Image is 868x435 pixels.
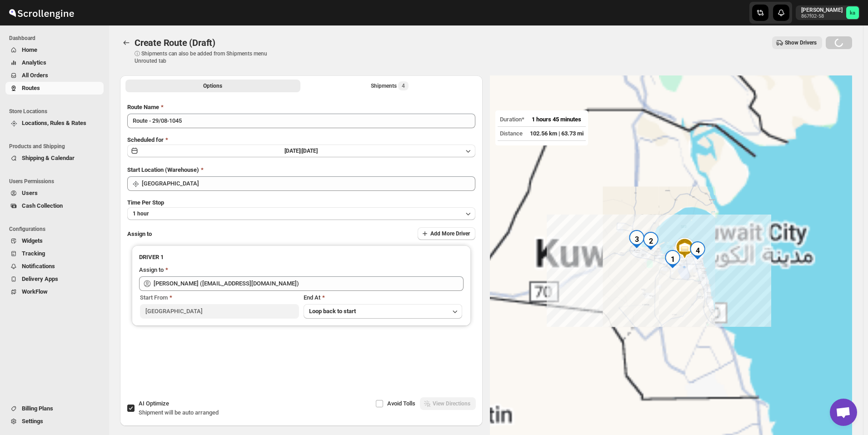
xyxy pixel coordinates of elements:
[22,85,40,91] span: Routes
[5,56,104,69] button: Analytics
[120,36,133,49] button: Routes
[500,130,523,137] span: Distance
[430,230,470,237] span: Add More Driver
[418,227,475,240] button: Add More Driver
[371,81,409,90] div: Shipments
[142,176,475,191] input: Search location
[5,260,104,273] button: Notifications
[5,285,104,298] button: WorkFlow
[22,46,37,53] span: Home
[127,207,475,220] button: 1 hour
[9,178,105,185] span: Users Permissions
[22,120,86,126] span: Locations, Rules & Rates
[302,148,318,154] span: [DATE]
[135,37,215,48] span: Create Route (Draft)
[127,145,475,157] button: [DATE]|[DATE]
[22,275,58,282] span: Delivery Apps
[139,253,464,262] h3: DRIVER 1
[5,415,104,428] button: Settings
[801,14,843,19] p: 867f02-58
[140,294,168,301] span: Start From
[5,44,104,56] button: Home
[304,293,463,302] div: End At
[5,187,104,200] button: Users
[5,82,104,95] button: Routes
[302,80,477,92] button: Selected Shipments
[127,104,159,110] span: Route Name
[203,82,222,90] span: Options
[22,263,55,270] span: Notifications
[850,10,855,16] text: ka
[139,400,169,407] span: AI Optimize
[22,155,75,161] span: Shipping & Calendar
[5,235,104,247] button: Widgets
[796,5,860,20] button: User menu
[22,202,63,209] span: Cash Collection
[500,116,524,123] span: Duration*
[154,276,464,291] input: Search assignee
[638,228,663,254] div: 2
[22,405,53,412] span: Billing Plans
[624,226,649,252] div: 3
[9,35,105,42] span: Dashboard
[5,117,104,130] button: Locations, Rules & Rates
[660,246,685,272] div: 1
[135,50,278,65] p: ⓘ Shipments can also be added from Shipments menu Unrouted tab
[801,6,843,14] p: [PERSON_NAME]
[22,59,46,66] span: Analytics
[127,136,164,143] span: Scheduled for
[9,108,105,115] span: Store Locations
[125,80,300,92] button: All Route Options
[7,1,75,24] img: ScrollEngine
[5,200,104,212] button: Cash Collection
[685,238,710,263] div: 4
[387,400,415,407] span: Avoid Tolls
[9,143,105,150] span: Products and Shipping
[139,265,164,275] div: Assign to
[22,237,43,244] span: Widgets
[22,72,48,79] span: All Orders
[304,304,463,319] button: Loop back to start
[284,148,302,154] span: [DATE] |
[127,114,475,128] input: Eg: Bengaluru Route
[5,247,104,260] button: Tracking
[133,210,149,217] span: 1 hour
[846,6,859,19] span: khaled alrashidi
[309,308,356,315] span: Loop back to start
[530,130,584,137] span: 102.56 km | 63.73 mi
[9,225,105,233] span: Configurations
[830,399,857,426] a: Open chat
[127,230,152,237] span: Assign to
[22,418,43,425] span: Settings
[5,273,104,285] button: Delivery Apps
[22,190,38,196] span: Users
[402,82,405,90] span: 4
[120,95,483,388] div: All Route Options
[22,288,48,295] span: WorkFlow
[5,152,104,165] button: Shipping & Calendar
[127,199,164,206] span: Time Per Stop
[772,36,822,49] button: Show Drivers
[22,250,45,257] span: Tracking
[139,409,219,416] span: Shipment will be auto arranged
[5,69,104,82] button: All Orders
[5,402,104,415] button: Billing Plans
[532,116,581,123] span: 1 hours 45 minutes
[785,39,817,46] span: Show Drivers
[127,166,199,173] span: Start Location (Warehouse)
